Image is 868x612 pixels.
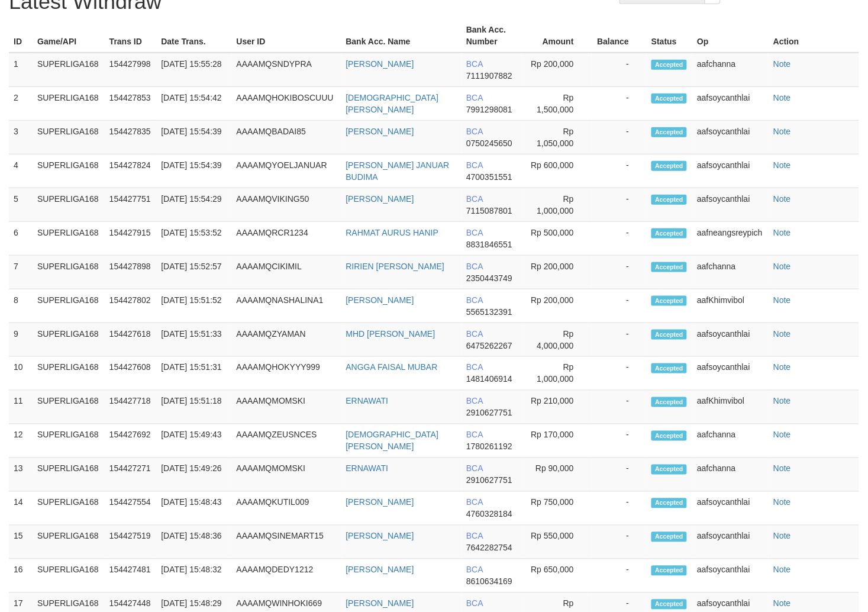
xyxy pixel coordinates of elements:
[232,391,341,424] td: AAAAMQMOMSKI
[346,194,414,204] a: [PERSON_NAME]
[466,59,483,69] span: BCA
[773,194,791,204] a: Note
[466,295,483,305] span: BCA
[33,121,105,154] td: SUPERLIGA168
[522,526,592,559] td: Rp 550,000
[692,323,769,357] td: aafsoycanthlai
[466,476,512,485] span: 2910627751
[232,492,341,526] td: AAAAMQKUTIL009
[466,375,512,384] span: 1481406914
[156,19,231,53] th: Date Trans.
[773,498,791,507] a: Note
[346,127,414,136] a: [PERSON_NAME]
[773,295,791,305] a: Note
[156,323,231,357] td: [DATE] 15:51:33
[156,87,231,121] td: [DATE] 15:54:42
[105,458,157,492] td: 154427271
[651,465,687,475] span: Accepted
[773,329,791,339] a: Note
[651,228,687,239] span: Accepted
[592,492,647,526] td: -
[592,53,647,87] td: -
[9,526,33,559] td: 15
[33,154,105,188] td: SUPERLIGA168
[651,127,687,137] span: Accepted
[466,329,483,339] span: BCA
[232,121,341,154] td: AAAAMQBADAI85
[522,121,592,154] td: Rp 1,050,000
[232,256,341,289] td: AAAAMQCIKIMIL
[105,391,157,424] td: 154427718
[156,492,231,526] td: [DATE] 15:48:43
[156,154,231,188] td: [DATE] 15:54:39
[346,93,439,114] a: [DEMOGRAPHIC_DATA][PERSON_NAME]
[9,357,33,391] td: 10
[9,424,33,458] td: 12
[33,256,105,289] td: SUPERLIGA168
[156,222,231,256] td: [DATE] 15:53:52
[9,188,33,222] td: 5
[156,53,231,87] td: [DATE] 15:55:28
[522,154,592,188] td: Rp 600,000
[466,397,483,406] span: BCA
[466,498,483,507] span: BCA
[522,53,592,87] td: Rp 200,000
[522,87,592,121] td: Rp 1,500,000
[232,154,341,188] td: AAAAMQYOELJANUAR
[692,53,769,87] td: aafchanna
[773,160,791,170] a: Note
[346,329,435,339] a: MHD [PERSON_NAME]
[592,256,647,289] td: -
[232,458,341,492] td: AAAAMQMOMSKI
[156,121,231,154] td: [DATE] 15:54:39
[466,341,512,350] span: 6475262267
[592,289,647,323] td: -
[651,566,687,576] span: Accepted
[773,363,791,372] a: Note
[9,53,33,87] td: 1
[105,424,157,458] td: 154427692
[522,188,592,222] td: Rp 1,000,000
[156,559,231,593] td: [DATE] 15:48:32
[466,430,483,440] span: BCA
[33,526,105,559] td: SUPERLIGA168
[592,87,647,121] td: -
[692,222,769,256] td: aafneangsreypich
[33,323,105,357] td: SUPERLIGA168
[33,559,105,593] td: SUPERLIGA168
[33,357,105,391] td: SUPERLIGA168
[9,323,33,357] td: 9
[33,53,105,87] td: SUPERLIGA168
[33,19,105,53] th: Game/API
[773,127,791,136] a: Note
[156,458,231,492] td: [DATE] 15:49:26
[466,262,483,271] span: BCA
[592,154,647,188] td: -
[466,93,483,102] span: BCA
[346,498,414,507] a: [PERSON_NAME]
[773,464,791,474] a: Note
[232,559,341,593] td: AAAAMQDEDY1212
[651,431,687,441] span: Accepted
[105,559,157,593] td: 154427481
[692,492,769,526] td: aafsoycanthlai
[651,330,687,340] span: Accepted
[105,323,157,357] td: 154427618
[33,222,105,256] td: SUPERLIGA168
[466,206,512,215] span: 7115087801
[346,262,444,271] a: RIRIEN [PERSON_NAME]
[692,289,769,323] td: aafKhimvibol
[9,154,33,188] td: 4
[651,397,687,407] span: Accepted
[232,87,341,121] td: AAAAMQHOKIBOSCUUU
[156,256,231,289] td: [DATE] 15:52:57
[232,424,341,458] td: AAAAMQZEUSNCES
[769,19,859,53] th: Action
[522,492,592,526] td: Rp 750,000
[692,424,769,458] td: aafchanna
[466,240,512,249] span: 8831846551
[105,357,157,391] td: 154427608
[9,391,33,424] td: 11
[773,599,791,608] a: Note
[9,458,33,492] td: 13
